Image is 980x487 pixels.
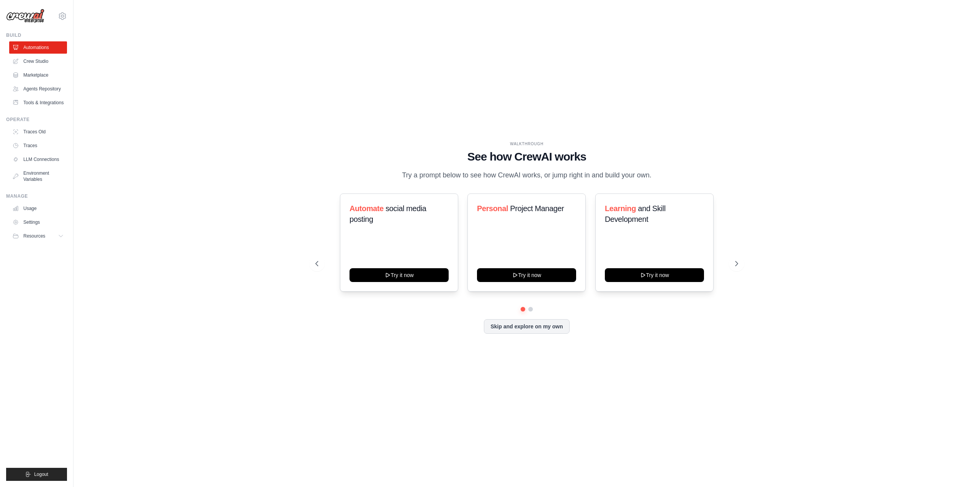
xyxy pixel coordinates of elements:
a: Marketplace [9,69,67,81]
span: Automate [350,204,384,213]
a: Crew Studio [9,55,67,67]
span: and Skill Development [605,204,665,223]
div: Operate [6,116,67,123]
a: Traces [9,139,67,152]
a: Tools & Integrations [9,97,67,109]
button: Try it now [605,268,704,282]
a: Settings [9,216,67,228]
button: Resources [9,230,67,242]
p: Try a prompt below to see how CrewAI works, or jump right in and build your own. [398,170,655,181]
a: Traces Old [9,126,67,138]
span: Resources [23,233,45,239]
span: Personal [477,204,508,213]
h1: See how CrewAI works [315,150,738,164]
img: Logo [6,9,44,23]
a: Environment Variables [9,167,67,185]
span: Learning [605,204,636,213]
button: Logout [6,468,67,481]
a: LLM Connections [9,153,67,166]
a: Agents Repository [9,83,67,95]
button: Try it now [350,268,449,282]
span: Project Manager [510,204,564,213]
button: Try it now [477,268,576,282]
iframe: Chat Widget [942,450,980,487]
a: Usage [9,202,67,215]
span: Logout [34,471,48,477]
div: WALKTHROUGH [315,141,738,147]
div: Build [6,32,67,38]
button: Skip and explore on my own [484,319,569,334]
span: social media posting [350,204,426,223]
div: Manage [6,193,67,199]
a: Automations [9,41,67,54]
